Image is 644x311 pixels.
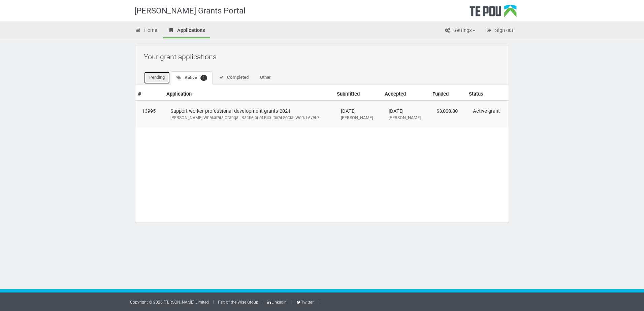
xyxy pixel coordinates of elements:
a: Twitter [296,300,313,305]
a: Completed [213,71,254,84]
div: [PERSON_NAME] Whakarara Oranga - Bachelor of Bicultural Social Work Level 7 [170,115,327,121]
td: $3,000.00 [430,101,466,128]
span: 1 [200,75,207,81]
h2: Your grant applications [144,49,504,65]
a: Active [171,71,213,84]
a: Copyright © 2025 [PERSON_NAME] Limited [130,300,209,305]
td: Support worker professional development grants 2024 [164,101,334,128]
th: Application [164,88,334,101]
a: Pending [144,71,170,84]
a: LinkedIn [266,300,287,305]
th: # [135,88,164,101]
a: Sign out [481,24,518,38]
a: Applications [163,24,210,38]
th: Status [466,88,509,101]
div: [PERSON_NAME] [341,115,375,121]
a: Part of the Wise Group [218,300,258,305]
a: Home [130,24,162,38]
th: Submitted [334,88,382,101]
td: Active grant [466,101,509,128]
th: Funded [430,88,466,101]
td: 13995 [135,101,164,128]
a: Settings [439,24,480,38]
a: Other [255,71,276,84]
div: Te Pou Logo [470,5,517,22]
td: [DATE] [334,101,382,128]
div: [PERSON_NAME] [389,115,423,121]
td: [DATE] [382,101,430,128]
th: Accepted [382,88,430,101]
